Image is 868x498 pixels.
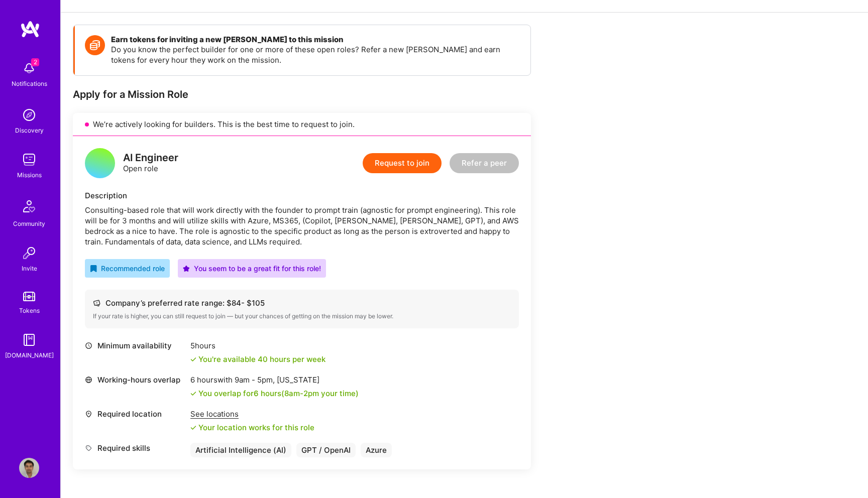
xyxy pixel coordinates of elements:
[190,375,359,385] div: 6 hours with [US_STATE]
[19,330,39,350] img: guide book
[198,388,359,399] div: You overlap for 6 hours ( your time)
[85,340,185,351] div: Minimum availability
[13,218,45,229] div: Community
[190,425,196,431] i: icon Check
[90,263,165,274] div: Recommended role
[233,375,277,385] span: 9am - 5pm ,
[17,170,42,180] div: Missions
[450,153,519,173] button: Refer a peer
[190,340,325,351] div: 5 hours
[85,35,105,55] img: Token icon
[19,105,39,125] img: discovery
[23,292,35,301] img: tokens
[73,113,531,136] div: We’re actively looking for builders. This is the best time to request to join.
[5,350,54,360] div: [DOMAIN_NAME]
[183,263,321,274] div: You seem to be a great fit for this role!
[20,20,40,38] img: logo
[15,125,44,136] div: Discovery
[190,443,291,457] div: Artificial Intelligence (AI)
[19,458,39,478] img: User Avatar
[19,243,39,263] img: Invite
[17,458,42,478] a: User Avatar
[85,410,92,418] i: icon Location
[17,194,41,218] img: Community
[190,356,196,362] i: icon Check
[22,263,37,274] div: Invite
[363,153,442,173] button: Request to join
[85,342,92,349] i: icon Clock
[190,391,196,397] i: icon Check
[19,58,39,78] img: bell
[123,153,178,163] div: AI Engineer
[85,190,519,201] div: Description
[85,375,185,385] div: Working-hours overlap
[123,153,178,174] div: Open role
[190,409,314,419] div: See locations
[93,298,511,308] div: Company’s preferred rate range: $ 84 - $ 105
[296,443,356,457] div: GPT / OpenAI
[361,443,392,457] div: Azure
[85,444,92,452] i: icon Tag
[85,376,92,384] i: icon World
[93,299,100,307] i: icon Cash
[19,150,39,170] img: teamwork
[183,265,190,272] i: icon PurpleStar
[111,44,520,65] p: Do you know the perfect builder for one or more of these open roles? Refer a new [PERSON_NAME] an...
[93,312,511,320] div: If your rate is higher, you can still request to join — but your chances of getting on the missio...
[12,78,47,89] div: Notifications
[31,58,39,66] span: 2
[85,409,185,419] div: Required location
[190,422,314,433] div: Your location works for this role
[85,443,185,453] div: Required skills
[19,305,40,316] div: Tokens
[111,35,520,44] h4: Earn tokens for inviting a new [PERSON_NAME] to this mission
[284,389,319,398] span: 8am - 2pm
[190,354,325,364] div: You're available 40 hours per week
[85,205,519,247] div: Consulting-based role that will work directly with the founder to prompt train (agnostic for prom...
[73,88,531,101] div: Apply for a Mission Role
[90,265,97,272] i: icon RecommendedBadge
